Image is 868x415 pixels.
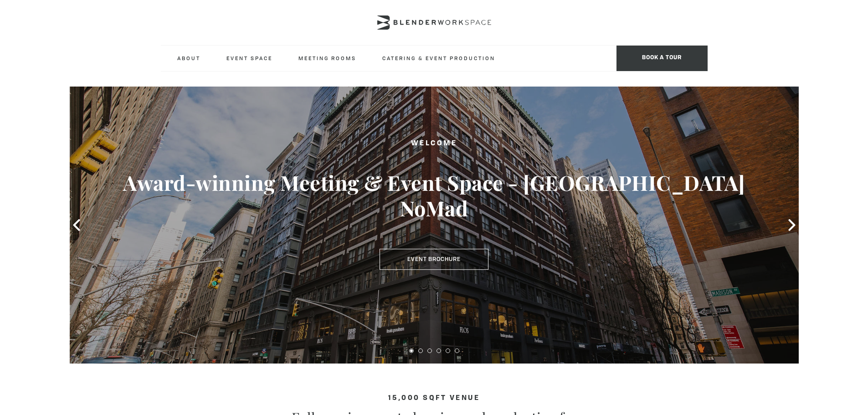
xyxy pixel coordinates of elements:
[616,46,708,71] span: Book a tour
[291,46,364,71] a: Meeting Rooms
[219,46,280,71] a: Event Space
[106,170,762,221] h3: Award-winning Meeting & Event Space - [GEOGRAPHIC_DATA] NoMad
[170,46,208,71] a: About
[106,138,762,149] h2: Welcome
[161,395,708,402] h4: 15,000 sqft venue
[380,249,488,270] a: Event Brochure
[822,371,868,415] iframe: Chat Widget
[375,46,503,71] a: Catering & Event Production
